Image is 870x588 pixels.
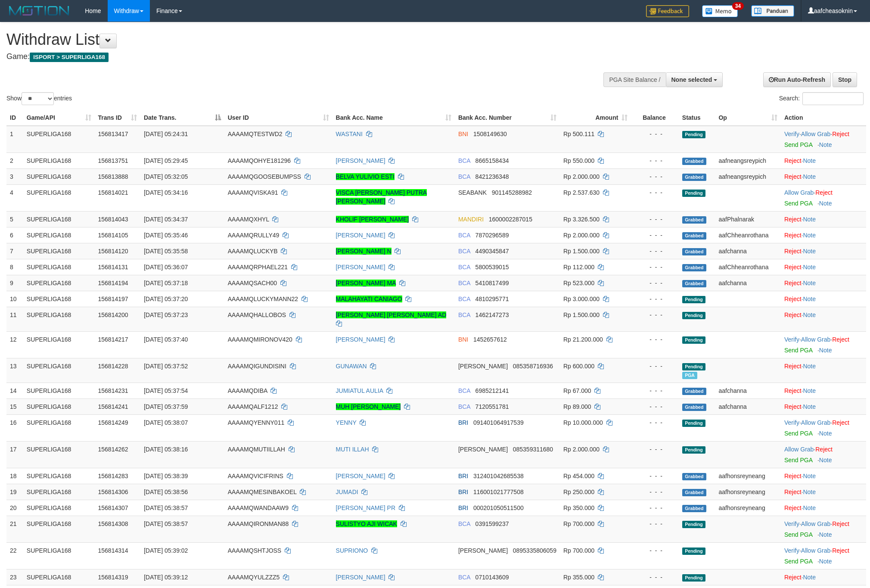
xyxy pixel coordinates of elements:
[228,264,288,271] span: AAAAMQRPHAEL221
[144,336,188,343] span: [DATE] 05:37:40
[98,280,128,286] span: 156814194
[819,141,832,148] a: Note
[784,488,802,495] a: Reject
[228,403,278,410] span: AAAAMQALF1212
[98,216,128,223] span: 156814043
[563,173,600,180] span: Rp 2.000.000
[475,157,509,164] span: Copy 8665158434 to clipboard
[563,248,600,255] span: Rp 1.500.000
[228,311,286,318] span: AAAAMQHALLOBOS
[6,152,23,168] td: 2
[23,184,95,211] td: SUPERLIGA168
[832,131,849,137] a: Reject
[513,363,553,370] span: Copy 085358716936 to clipboard
[682,280,706,287] span: Grabbed
[336,311,447,318] a: [PERSON_NAME] [PERSON_NAME] AD
[6,275,23,291] td: 9
[803,488,816,495] a: Note
[144,363,188,370] span: [DATE] 05:37:52
[98,189,128,196] span: 156814021
[779,92,864,105] label: Search:
[144,189,188,196] span: [DATE] 05:34:16
[336,520,397,527] a: SULISTYO AJI WICAK
[336,216,409,223] a: KHOLIF [PERSON_NAME]
[819,430,832,437] a: Note
[336,488,358,495] a: JUMADI
[803,157,816,164] a: Note
[715,168,780,184] td: aafneangsreypich
[336,419,357,426] a: YENNY
[228,157,291,164] span: AAAAMQOHYE181296
[6,211,23,227] td: 5
[563,336,603,343] span: Rp 21.200.000
[458,264,470,271] span: BCA
[634,130,675,138] div: - - -
[682,158,706,165] span: Grabbed
[336,157,385,164] a: [PERSON_NAME]
[336,387,383,394] a: JUMIATUL AULIA
[784,419,799,426] a: Verify
[715,243,780,259] td: aafchanna
[336,547,368,554] a: SUPRIONO
[228,387,267,394] span: AAAAMQDIBA
[833,72,857,87] a: Stop
[803,296,816,302] a: Note
[475,311,509,318] span: Copy 1462147273 to clipboard
[144,173,188,180] span: [DATE] 05:32:05
[682,248,706,255] span: Grabbed
[489,216,532,223] span: Copy 1600002287015 to clipboard
[784,280,802,286] a: Reject
[763,72,831,87] a: Run Auto-Refresh
[803,173,816,180] a: Note
[475,296,509,302] span: Copy 4810295771 to clipboard
[95,110,140,126] th: Trans ID: activate to sort column ascending
[702,5,738,17] img: Button%20Memo.svg
[682,404,706,411] span: Grabbed
[819,531,832,538] a: Note
[6,383,23,398] td: 14
[803,232,816,239] a: Note
[563,157,594,164] span: Rp 550.000
[803,248,816,255] a: Note
[715,259,780,275] td: aafChheanrothana
[23,398,95,414] td: SUPERLIGA168
[23,259,95,275] td: SUPERLIGA168
[784,547,799,554] a: Verify
[23,275,95,291] td: SUPERLIGA168
[475,173,509,180] span: Copy 8421236348 to clipboard
[634,215,675,224] div: - - -
[781,414,866,441] td: · ·
[682,296,705,303] span: Pending
[23,383,95,398] td: SUPERLIGA168
[784,363,802,370] a: Reject
[6,126,23,153] td: 1
[803,504,816,511] a: Note
[784,157,802,164] a: Reject
[563,280,594,286] span: Rp 523.000
[475,280,509,286] span: Copy 5410817499 to clipboard
[634,263,675,271] div: - - -
[715,227,780,243] td: aafChheanrothana
[336,131,363,137] a: WASTANI
[682,190,705,197] span: Pending
[144,157,188,164] span: [DATE] 05:29:45
[228,189,278,196] span: AAAAMQVISKA91
[475,387,509,394] span: Copy 6985212141 to clipboard
[715,211,780,227] td: aafPhalnarak
[803,363,816,370] a: Note
[784,387,802,394] a: Reject
[634,188,675,197] div: - - -
[634,295,675,303] div: - - -
[23,168,95,184] td: SUPERLIGA168
[336,574,385,581] a: [PERSON_NAME]
[715,152,780,168] td: aafneangsreypich
[801,336,832,343] span: ·
[144,264,188,271] span: [DATE] 05:36:07
[144,311,188,318] span: [DATE] 05:37:23
[801,419,830,426] a: Allow Grab
[228,296,298,302] span: AAAAMQLUCKYMANN22
[6,358,23,383] td: 13
[336,173,395,180] a: BELVA YULIVIO ESTI
[98,403,128,410] span: 156814241
[224,110,332,126] th: User ID: activate to sort column ascending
